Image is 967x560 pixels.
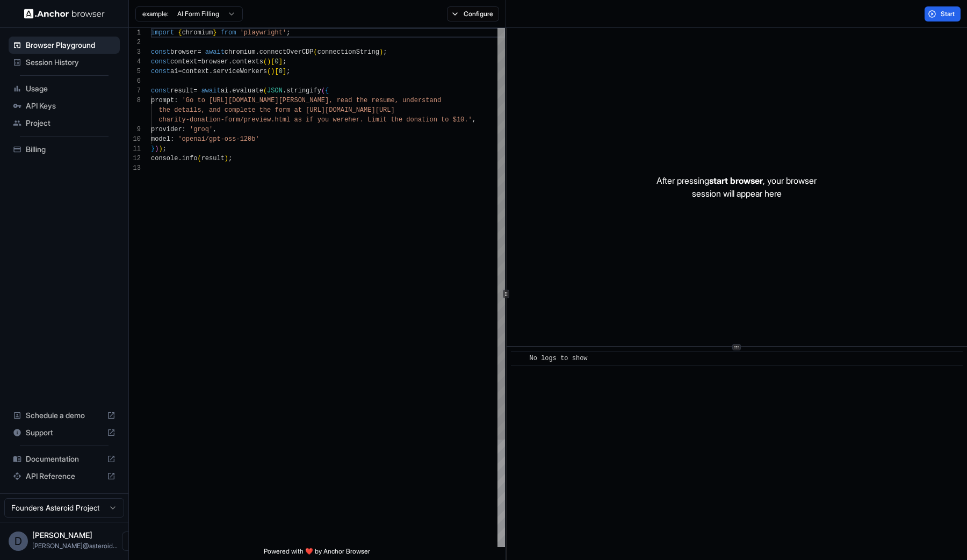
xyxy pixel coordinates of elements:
[129,144,141,154] div: 11
[283,87,286,95] span: .
[221,29,236,37] span: from
[178,68,182,75] span: =
[283,58,286,66] span: ;
[530,355,588,362] span: No logs to show
[267,87,283,95] span: JSON
[325,87,329,95] span: {
[151,145,155,153] span: }
[201,155,225,162] span: result
[129,57,141,67] div: 4
[279,68,283,75] span: 0
[122,532,141,551] button: Open menu
[255,48,259,56] span: .
[344,97,441,104] span: ad the resume, understand
[447,6,499,21] button: Configure
[379,48,383,56] span: )
[225,155,228,162] span: )
[151,97,174,104] span: prompt
[170,48,197,56] span: browser
[9,54,120,71] div: Session History
[201,58,228,66] span: browser
[129,154,141,163] div: 12
[155,145,158,153] span: )
[516,353,522,364] span: ​
[129,76,141,86] div: 6
[263,58,267,66] span: (
[151,155,178,162] span: console
[317,48,379,56] span: connectionString
[178,135,259,143] span: 'openai/gpt-oss-120b'
[129,96,141,105] div: 8
[221,87,228,95] span: ai
[314,48,317,56] span: (
[190,126,213,133] span: 'groq'
[151,68,170,75] span: const
[170,87,193,95] span: result
[151,135,170,143] span: model
[26,427,103,438] span: Support
[9,407,120,424] div: Schedule a demo
[9,424,120,441] div: Support
[151,58,170,66] span: const
[228,155,232,162] span: ;
[271,68,275,75] span: )
[129,67,141,76] div: 5
[9,532,28,551] div: D
[232,87,263,95] span: evaluate
[267,58,271,66] span: )
[228,58,232,66] span: .
[26,40,116,51] span: Browser Playground
[178,155,182,162] span: .
[26,100,116,111] span: API Keys
[279,58,283,66] span: ]
[24,9,105,19] img: Anchor Logo
[275,58,278,66] span: 0
[321,87,325,95] span: (
[129,47,141,57] div: 3
[240,29,286,37] span: 'playwright'
[9,141,120,158] div: Billing
[129,134,141,144] div: 10
[129,163,141,173] div: 13
[26,118,116,128] span: Project
[129,125,141,134] div: 9
[26,144,116,155] span: Billing
[142,10,169,18] span: example:
[286,68,290,75] span: ;
[275,68,278,75] span: [
[348,116,472,124] span: her. Limit the donation to $10.'
[182,29,213,37] span: chromium
[228,87,232,95] span: .
[158,145,162,153] span: )
[129,38,141,47] div: 2
[32,542,118,550] span: david@asteroid.ai
[197,48,201,56] span: =
[129,86,141,96] div: 7
[158,106,325,114] span: the details, and complete the form at [URL]
[472,116,476,124] span: ,
[925,6,961,21] button: Start
[178,29,182,37] span: {
[26,83,116,94] span: Usage
[264,547,370,560] span: Powered with ❤️ by Anchor Browser
[9,450,120,468] div: Documentation
[163,145,167,153] span: ;
[941,10,956,18] span: Start
[174,97,178,104] span: :
[213,68,267,75] span: serviceWorkers
[197,155,201,162] span: (
[213,29,217,37] span: }
[286,87,321,95] span: stringify
[213,126,217,133] span: ,
[259,48,314,56] span: connectOverCDP
[201,87,221,95] span: await
[383,48,387,56] span: ;
[26,471,103,482] span: API Reference
[9,97,120,114] div: API Keys
[158,116,348,124] span: charity-donation-form/preview.html as if you were
[656,174,817,200] p: After pressing , your browser session will appear here
[151,87,170,95] span: const
[9,37,120,54] div: Browser Playground
[267,68,271,75] span: (
[32,530,92,540] span: David Mlcoch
